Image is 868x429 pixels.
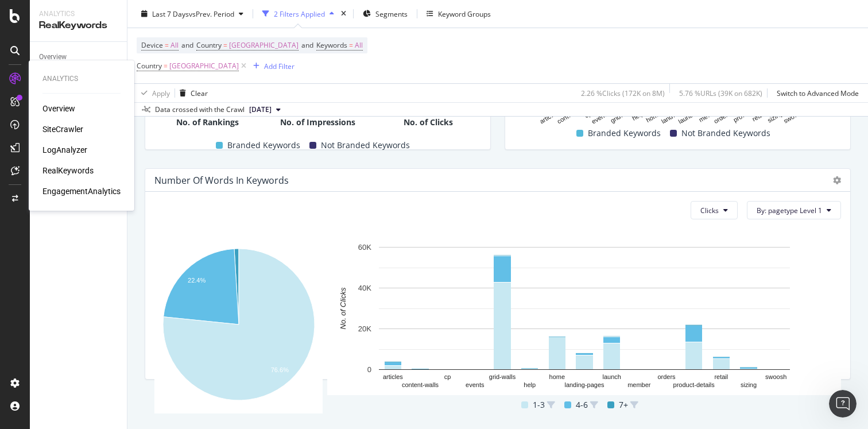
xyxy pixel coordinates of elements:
text: articles [383,374,403,381]
span: and [301,40,313,50]
button: By: pagetype Level 1 [747,201,841,219]
button: Last 7 DaysvsPrev. Period [137,5,248,23]
div: Clear [191,88,208,98]
text: home [549,374,565,381]
span: = [349,40,353,50]
span: All [355,37,363,53]
button: Segments [358,5,412,23]
svg: A chart. [154,241,323,413]
text: landing-pages [564,382,604,389]
text: cp [444,374,451,381]
a: Overview [39,51,119,63]
div: Data crossed with the Crawl [155,105,245,115]
button: [DATE] [245,103,285,117]
button: Clear [175,84,208,102]
text: retail [714,374,728,381]
text: 20K [358,324,371,333]
span: Branded Keywords [227,138,300,152]
text: 0 [367,365,371,374]
text: No. of Clicks [339,287,347,329]
span: [GEOGRAPHIC_DATA] [169,58,239,74]
button: Keyword Groups [422,5,495,23]
text: 60K [358,243,371,252]
span: vs Prev. Period [189,9,234,18]
button: Add Filter [249,59,294,73]
button: Apply [137,84,170,102]
text: swoosh [765,374,786,381]
text: events [466,382,485,389]
span: All [170,37,179,53]
span: 7+ [619,398,628,412]
span: Keywords [316,40,347,50]
div: Analytics [39,9,118,19]
a: RealKeywords [42,165,94,176]
span: Last 7 Days [152,9,189,18]
div: times [339,8,348,20]
span: Clicks [700,206,719,215]
div: No. of Impressions [265,117,370,128]
div: 2.26 % Clicks ( 172K on 8M ) [581,88,665,98]
span: = [165,40,169,50]
span: [GEOGRAPHIC_DATA] [229,37,299,53]
text: orders [712,110,731,125]
span: Not Branded Keywords [321,138,410,152]
text: home [645,110,662,124]
div: Apply [152,88,170,98]
div: Analytics [42,74,121,84]
span: Country [137,61,162,71]
span: Not Branded Keywords [681,126,770,140]
a: LogAnalyzer [42,144,87,156]
span: = [223,40,227,50]
span: Country [196,40,222,50]
iframe: Intercom live chat [829,390,857,418]
div: 2 Filters Applied [274,9,325,18]
text: help [524,382,536,389]
div: Overview [39,51,67,63]
text: member [627,382,651,389]
text: orders [657,374,676,381]
div: Number Of Words In Keywords [154,175,289,186]
text: events [590,110,610,125]
button: Switch to Advanced Mode [772,84,859,102]
div: Keyword Groups [438,9,491,18]
span: Segments [375,9,408,18]
span: Branded Keywords [588,126,661,140]
span: Device [141,40,163,50]
text: grid-walls [489,374,516,381]
div: No. of Rankings [154,117,260,128]
text: launch [677,110,697,126]
span: 4-6 [576,398,588,412]
text: content-walls [402,382,439,389]
span: and [181,40,193,50]
a: EngagementAnalytics [42,185,121,197]
a: Overview [42,103,75,114]
text: sizing [766,110,784,124]
span: = [164,61,168,71]
span: 1-3 [533,398,545,412]
div: No. of Clicks [375,117,481,128]
span: By: pagetype Level 1 [757,206,822,215]
text: product-details [673,382,715,389]
div: RealKeywords [39,19,118,32]
div: Switch to Advanced Mode [777,88,859,98]
button: 2 Filters Applied [258,5,339,23]
button: Clicks [691,201,738,219]
text: launch [602,374,621,381]
text: 76.6% [271,366,289,373]
div: 5.76 % URLs ( 39K on 682K ) [679,88,762,98]
text: 40K [358,284,371,292]
text: 22.4% [188,277,206,284]
svg: A chart. [327,241,841,395]
text: sizing [741,382,757,389]
a: SiteCrawler [42,123,83,135]
div: Add Filter [264,61,294,71]
span: 2025 Aug. 27th [249,105,272,115]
